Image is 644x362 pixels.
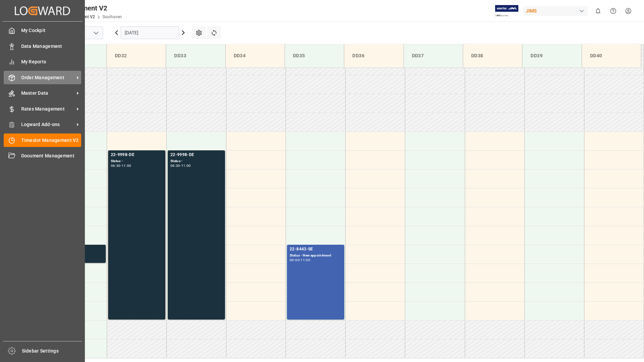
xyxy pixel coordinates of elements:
div: - [180,164,181,167]
div: 06:30 [111,164,121,167]
div: 11:00 [300,259,310,262]
div: - [299,259,300,262]
a: Timeslot Management V2 [4,133,81,147]
div: Status - [170,158,222,164]
a: My Reports [4,55,81,68]
span: Rates Management [21,105,74,113]
span: Logward Add-ons [21,121,74,128]
button: open menu [91,28,101,38]
div: DD37 [409,50,457,62]
img: Exertis%20JAM%20-%20Email%20Logo.jpg_1722504956.jpg [495,5,518,17]
span: Data Management [21,43,82,50]
span: My Reports [21,58,82,65]
div: DD36 [350,50,398,62]
span: Order Management [21,74,74,81]
div: DD39 [528,50,576,62]
span: Document Management [21,152,82,159]
span: My Cockpit [21,27,82,34]
div: Status - [111,158,163,164]
button: JIMS [523,4,590,17]
button: show 0 new notifications [590,3,606,19]
span: Timeslot Management V2 [21,137,82,144]
button: Help Center [606,3,621,19]
div: DD33 [171,50,220,62]
div: 22-8443-SE [290,246,342,253]
div: DD38 [469,50,517,62]
div: DD34 [231,50,279,62]
div: 11:00 [122,164,131,167]
div: 22-9998-DE [170,152,222,158]
div: DD32 [112,50,160,62]
div: 09:00 [290,259,299,262]
span: Master Data [21,90,74,97]
div: Status - New appointment [290,253,342,259]
div: 11:00 [181,164,191,167]
div: JIMS [523,6,588,16]
div: - [120,164,121,167]
div: 06:30 [170,164,180,167]
span: Sidebar Settings [22,348,82,355]
div: DD40 [587,50,636,62]
div: DD35 [290,50,339,62]
a: Document Management [4,149,81,162]
input: DD-MM-YYYY [121,26,179,39]
a: Data Management [4,39,81,53]
div: 22-9998-DE [111,152,163,158]
a: My Cockpit [4,24,81,37]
